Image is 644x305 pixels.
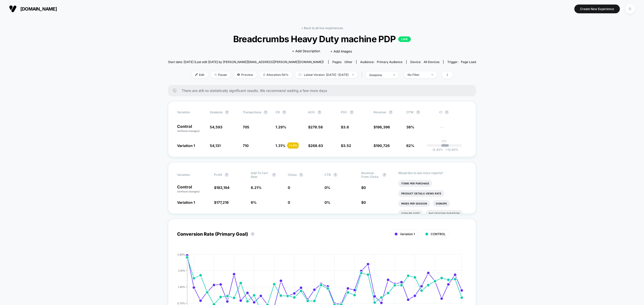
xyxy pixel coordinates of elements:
[251,232,255,236] button: ?
[251,171,269,179] span: Add To Cart Rate
[425,210,463,217] li: Avg Session Duration
[444,143,445,147] p: |
[282,110,286,114] button: ?
[364,185,366,190] span: 0
[352,74,354,75] img: end
[288,185,290,190] span: 0
[288,200,290,205] span: 0
[398,36,411,42] p: LIVE
[360,60,403,64] div: Audience:
[431,232,446,236] span: CONTROL
[9,5,17,13] img: Visually logo
[325,200,330,205] span: 0 %
[416,110,420,114] button: ?
[310,143,323,148] span: 268.63
[443,148,458,151] span: 12.65 %
[308,110,315,114] span: AOV
[341,125,349,129] span: $
[439,110,467,114] span: CI
[211,71,231,78] span: Pause
[442,139,447,143] p: 0%
[214,185,229,190] span: $
[251,200,257,205] span: 6 %
[292,49,320,54] span: + Add Description
[398,210,423,217] li: Signups Rate
[376,125,390,129] span: 196,396
[308,143,323,148] span: $
[177,143,195,148] span: Variation 1
[210,125,222,129] span: 54,593
[214,73,217,76] img: end
[233,71,257,78] span: Preview
[432,148,443,151] span: -8.42 %
[182,88,466,93] span: There are still no statistically significant results. We recommend waiting a few more days
[214,173,222,177] span: Profit
[195,73,198,76] img: edit
[275,125,286,129] span: 1.29 %
[406,125,414,129] span: 38%
[216,185,229,190] span: 183,194
[177,124,205,133] p: Control
[299,173,303,177] button: ?
[251,185,262,190] span: 6.21 %
[424,60,439,64] span: all devices
[344,60,352,64] span: other
[398,190,444,197] li: Product Details Views Rate
[264,110,268,114] button: ?
[225,110,229,114] button: ?
[8,5,58,13] button: [DOMAIN_NAME]
[210,143,221,148] span: 54,131
[332,60,352,64] div: Pages:
[308,125,323,129] span: $
[406,60,443,64] span: Device:
[210,110,222,114] span: Sessions
[177,110,205,114] span: Variation
[20,6,57,12] span: [DOMAIN_NAME]
[361,171,380,179] span: Revenue From Clicks
[343,125,349,129] span: 3.6
[301,26,343,30] a: < Back to all live experiences
[295,71,358,78] span: Latest Version: [DATE] - [DATE]
[183,34,460,44] span: Breadcrumbs Heavy Duty machine PDP
[447,60,476,64] div: Trigger:
[374,143,390,148] span: $
[243,143,249,148] span: 710
[216,200,229,205] span: 177,216
[263,73,265,76] img: rebalance
[310,125,323,129] span: 278.58
[214,200,229,205] span: $
[382,173,386,177] button: ?
[275,110,280,114] span: CR
[341,143,351,148] span: $
[177,190,200,193] span: (without changes)
[361,200,366,205] span: $
[177,129,200,132] span: (without changes)
[369,73,389,77] div: sessions
[625,4,635,14] div: D
[191,71,208,78] span: Edit
[168,60,324,64] span: Start date: [DATE] (Last edit [DATE] by [PERSON_NAME][EMAIL_ADDRESS][PERSON_NAME][DOMAIN_NAME])
[624,4,636,14] button: D
[461,60,476,64] span: Page Load
[360,71,366,79] span: |
[272,173,276,177] button: ?
[259,71,292,78] span: Allocation: 50%
[177,301,185,304] tspan: 0.70%
[288,173,297,177] span: Clicks
[330,49,352,53] span: + Add Images
[177,185,209,193] p: Control
[178,269,185,272] tspan: 2.10%
[406,110,434,114] span: OTW
[275,143,286,148] span: 1.31 %
[445,110,449,114] button: ?
[177,171,205,179] span: Variation
[406,143,414,148] span: 62%
[317,110,321,114] button: ?
[398,171,467,175] p: Would like to see more reports?
[431,74,433,75] img: end
[377,60,403,64] span: Primary Audience
[374,110,386,114] span: Revenue
[177,200,195,205] span: Variation 1
[376,143,390,148] span: 190,726
[389,110,393,114] button: ?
